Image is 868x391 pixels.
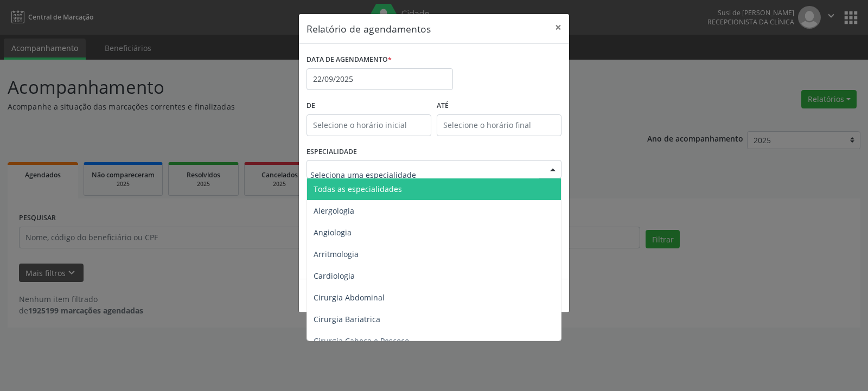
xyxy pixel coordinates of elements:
[314,227,352,238] span: Angiologia
[547,14,569,41] button: Close
[314,184,402,194] span: Todas as especialidades
[314,336,409,346] span: Cirurgia Cabeça e Pescoço
[437,98,561,114] label: ATÉ
[307,52,392,68] label: DATA DE AGENDAMENTO
[307,98,431,114] label: De
[314,249,359,259] span: Arritmologia
[314,271,355,281] span: Cardiologia
[307,68,453,90] input: Selecione uma data ou intervalo
[307,144,357,161] label: ESPECIALIDADE
[314,314,380,324] span: Cirurgia Bariatrica
[314,206,354,216] span: Alergologia
[310,164,539,185] input: Seleciona uma especialidade
[314,292,385,303] span: Cirurgia Abdominal
[307,114,431,136] input: Selecione o horário inicial
[437,114,561,136] input: Selecione o horário final
[307,22,431,36] h5: Relatório de agendamentos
